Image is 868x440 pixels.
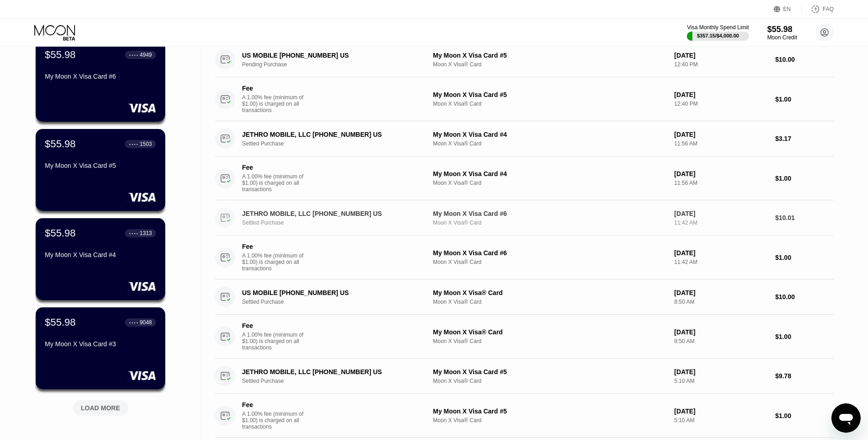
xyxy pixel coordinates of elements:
div: US MOBILE [PHONE_NUMBER] USSettled PurchaseMy Moon X Visa® CardMoon X Visa® Card[DATE]8:50 AM$10.00 [215,279,834,315]
div: Moon X Visa® Card [433,180,667,186]
div: [DATE] [674,52,768,59]
div: FeeA 1.00% fee (minimum of $1.00) is charged on all transactionsMy Moon X Visa Card #5Moon X Visa... [215,394,834,438]
div: Moon X Visa® Card [433,101,667,107]
div: Moon X Visa® Card [433,140,667,147]
div: Fee [242,243,306,250]
div: FeeA 1.00% fee (minimum of $1.00) is charged on all transactionsMy Moon X Visa® CardMoon X Visa® ... [215,315,834,359]
div: Pending Purchase [242,61,431,68]
div: [DATE] [674,289,768,296]
div: 1313 [140,230,152,236]
div: [DATE] [674,368,768,376]
div: My Moon X Visa® Card [433,289,667,296]
div: Fee [242,85,306,92]
div: My Moon X Visa Card #3 [45,340,156,348]
div: $1.00 [775,96,834,103]
div: FeeA 1.00% fee (minimum of $1.00) is charged on all transactionsMy Moon X Visa Card #5Moon X Visa... [215,77,834,121]
div: $1.00 [775,412,834,419]
div: 8:50 AM [674,299,768,305]
div: US MOBILE [PHONE_NUMBER] USPending PurchaseMy Moon X Visa Card #5Moon X Visa® Card[DATE]12:40 PM$... [215,42,834,77]
div: US MOBILE [PHONE_NUMBER] US [242,289,418,296]
div: LOAD MORE [66,397,135,416]
div: 5:10 AM [674,378,768,384]
div: $55.98 [45,138,75,150]
div: A 1.00% fee (minimum of $1.00) is charged on all transactions [242,173,311,193]
div: [DATE] [674,408,768,415]
div: Visa Monthly Spend Limit$357.15/$4,000.00 [687,24,749,41]
div: Moon X Visa® Card [433,61,667,68]
div: FeeA 1.00% fee (minimum of $1.00) is charged on all transactionsMy Moon X Visa Card #6Moon X Visa... [215,236,834,279]
div: JETHRO MOBILE, LLC [PHONE_NUMBER] US [242,210,418,217]
div: [DATE] [674,170,768,177]
div: FAQ [823,6,834,12]
div: $10.00 [775,56,834,63]
div: A 1.00% fee (minimum of $1.00) is charged on all transactions [242,411,311,430]
div: Settled Purchase [242,299,431,305]
div: 12:40 PM [674,101,768,107]
div: JETHRO MOBILE, LLC [PHONE_NUMBER] USSettled PurchaseMy Moon X Visa Card #6Moon X Visa® Card[DATE]... [215,200,834,236]
div: $1.00 [775,333,834,340]
div: $55.98● ● ● ●4949My Moon X Visa Card #6 [36,40,165,122]
div: 9048 [140,319,152,326]
div: $55.98Moon Credit [767,25,797,41]
div: My Moon X Visa Card #4 [433,170,667,177]
div: 8:50 AM [674,338,768,344]
div: [DATE] [674,210,768,217]
div: 11:42 AM [674,220,768,226]
div: 11:42 AM [674,259,768,265]
div: $55.98● ● ● ●9048My Moon X Visa Card #3 [36,307,165,389]
div: My Moon X Visa Card #6 [433,210,667,217]
div: A 1.00% fee (minimum of $1.00) is charged on all transactions [242,252,311,272]
div: LOAD MORE [81,404,120,412]
div: My Moon X Visa Card #4 [433,131,667,138]
div: My Moon X Visa Card #5 [433,91,667,98]
div: My Moon X Visa Card #4 [45,251,156,258]
div: Settled Purchase [242,140,431,147]
div: $55.98 [45,49,75,61]
div: EN [783,6,791,12]
div: My Moon X Visa® Card [433,328,667,336]
div: FAQ [802,5,834,14]
iframe: Button to launch messaging window [831,403,861,433]
div: Moon X Visa® Card [433,220,667,226]
div: ● ● ● ● [129,143,138,145]
div: 11:56 AM [674,140,768,147]
div: $55.98● ● ● ●1503My Moon X Visa Card #5 [36,129,165,211]
div: 4949 [140,52,152,58]
div: $55.98 [767,25,797,34]
div: ● ● ● ● [129,54,138,56]
div: JETHRO MOBILE, LLC [PHONE_NUMBER] US [242,131,418,138]
div: Moon Credit [767,34,797,41]
div: $1.00 [775,175,834,182]
div: EN [774,5,802,14]
div: My Moon X Visa Card #5 [433,368,667,376]
div: Fee [242,401,306,408]
div: My Moon X Visa Card #5 [433,408,667,415]
div: My Moon X Visa Card #6 [45,73,156,80]
div: Fee [242,322,306,329]
div: My Moon X Visa Card #5 [433,52,667,59]
div: Fee [242,164,306,171]
div: $357.15 / $4,000.00 [697,33,739,38]
div: A 1.00% fee (minimum of $1.00) is charged on all transactions [242,94,311,113]
div: $1.00 [775,254,834,261]
div: Moon X Visa® Card [433,378,667,384]
div: 12:40 PM [674,61,768,68]
div: A 1.00% fee (minimum of $1.00) is charged on all transactions [242,332,311,351]
div: $10.00 [775,293,834,300]
div: Moon X Visa® Card [433,338,667,344]
div: JETHRO MOBILE, LLC [PHONE_NUMBER] US [242,368,418,376]
div: Settled Purchase [242,220,431,226]
div: Moon X Visa® Card [433,259,667,265]
div: ● ● ● ● [129,232,138,235]
div: $55.98 [45,317,75,328]
div: $10.01 [775,214,834,221]
div: Visa Monthly Spend Limit [687,24,749,31]
div: $55.98● ● ● ●1313My Moon X Visa Card #4 [36,218,165,300]
div: US MOBILE [PHONE_NUMBER] US [242,52,418,59]
div: My Moon X Visa Card #5 [45,162,156,169]
div: JETHRO MOBILE, LLC [PHONE_NUMBER] USSettled PurchaseMy Moon X Visa Card #4Moon X Visa® Card[DATE]... [215,121,834,156]
div: Moon X Visa® Card [433,417,667,424]
div: [DATE] [674,131,768,138]
div: $9.78 [775,372,834,380]
div: 5:10 AM [674,417,768,424]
